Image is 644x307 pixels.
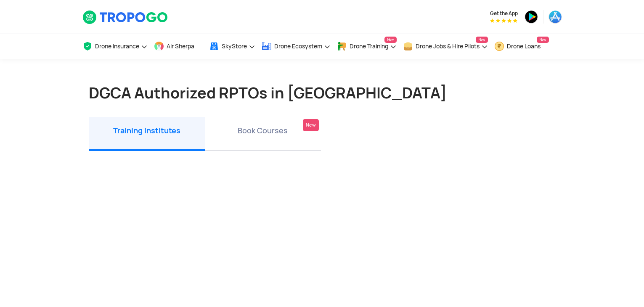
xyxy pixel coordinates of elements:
span: New [384,37,397,43]
img: ic_appstore.png [549,10,562,24]
a: SkyStore [209,34,255,59]
h1: DGCA Authorized RPTOs in [GEOGRAPHIC_DATA] [89,84,556,102]
span: Drone Loans [507,43,541,50]
span: Drone Ecosystem [274,43,322,50]
a: Drone Jobs & Hire PilotsNew [403,34,488,59]
img: App Raking [490,19,517,23]
a: Drone Ecosystem [262,34,331,59]
span: Air Sherpa [167,43,194,50]
span: Drone Jobs & Hire Pilots [416,43,480,50]
span: SkyStore [222,43,247,50]
a: Drone TrainingNew [337,34,397,59]
img: TropoGo Logo [82,10,169,24]
a: Drone LoansNew [494,34,549,59]
a: Air Sherpa [154,34,203,59]
li: Training Institutes [89,117,205,151]
span: Drone Insurance [95,43,139,50]
span: Get the App [490,10,518,17]
img: ic_playstore.png [525,10,538,24]
div: New [303,119,319,131]
span: New [476,37,488,43]
span: Drone Training [350,43,388,50]
a: Drone Insurance [82,34,148,59]
li: Book Courses [205,117,321,151]
span: New [537,37,549,43]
